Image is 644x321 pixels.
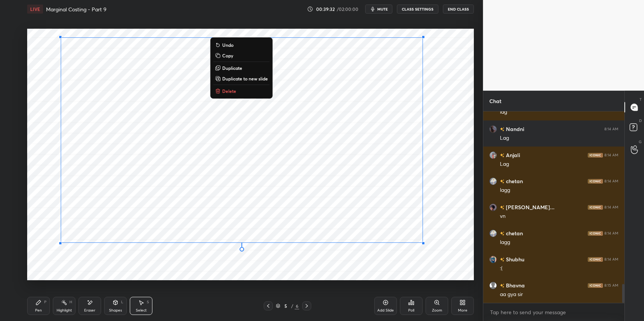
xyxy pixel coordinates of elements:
img: no-rating-badge.077c3623.svg [500,258,504,262]
h6: chetan [504,229,523,237]
img: 3 [489,151,497,159]
img: no-rating-badge.077c3623.svg [500,127,504,131]
div: P [44,300,46,304]
img: no-rating-badge.077c3623.svg [500,231,504,236]
img: iconic-dark.1390631f.png [588,257,603,262]
p: Copy [222,52,233,59]
img: no-rating-badge.077c3623.svg [500,205,504,210]
div: More [458,309,467,312]
img: iconic-dark.1390631f.png [588,283,603,288]
img: 1887a6d9930d4028aa76f830af21daf5.jpg [489,177,497,185]
span: mute [377,6,388,12]
div: LIVE [27,5,43,14]
img: iconic-dark.1390631f.png [588,179,603,184]
div: 8:14 AM [604,257,618,262]
div: Add Slide [377,309,394,312]
img: iconic-dark.1390631f.png [588,153,603,157]
div: lagg [500,239,618,246]
div: Pen [35,309,42,312]
h6: Nandni [504,125,524,133]
button: CLASS SETTINGS [397,5,438,14]
div: aa gya sir [500,291,618,298]
div: lagg [500,187,618,194]
img: no-rating-badge.077c3623.svg [500,153,504,157]
img: 2378711ff7984aef94120e87beb96a0d.jpg [489,256,497,263]
div: Zoom [432,309,442,312]
div: 8:14 AM [604,205,618,210]
div: grid [483,111,624,303]
div: vn [500,213,618,220]
p: Duplicate [222,65,242,71]
div: / [291,304,293,308]
button: Undo [213,40,269,49]
button: Duplicate to new slide [213,74,269,83]
p: T [639,97,642,102]
h6: Shubhu [504,255,524,263]
p: Delete [222,88,236,94]
img: default.png [489,282,497,289]
img: d1fc2b51372c4068b1b14c9784743864.jpg [489,204,497,211]
h6: Anjali [504,151,520,159]
button: Delete [213,86,269,96]
div: lag [500,108,618,116]
div: H [69,300,72,304]
div: S [147,300,149,304]
h6: chetan [504,177,523,185]
h6: Bhavna [504,281,525,289]
div: :( [500,265,618,272]
div: Lag [500,160,618,168]
div: Poll [408,309,414,312]
div: 8:14 AM [604,231,618,236]
img: iconic-dark.1390631f.png [588,205,603,210]
div: Select [136,309,147,312]
button: Copy [213,51,269,60]
img: no-rating-badge.077c3623.svg [500,179,504,184]
div: 8:14 AM [604,127,618,131]
img: 1887a6d9930d4028aa76f830af21daf5.jpg [489,230,497,237]
div: 5 [282,304,289,308]
button: mute [365,5,392,14]
div: Highlight [57,309,72,312]
p: Undo [222,42,234,48]
h6: [PERSON_NAME]... [504,203,555,211]
p: Duplicate to new slide [222,76,268,82]
p: D [639,118,642,123]
img: iconic-dark.1390631f.png [588,231,603,236]
div: 6 [295,302,299,309]
img: 775ceea94d154c35b98238d238d3d3f5.jpg [489,125,497,133]
img: no-rating-badge.077c3623.svg [500,284,504,288]
div: Lag [500,134,618,142]
div: 8:14 AM [604,179,618,184]
div: 8:15 AM [604,283,618,288]
button: End Class [443,5,474,14]
div: Shapes [109,309,122,312]
div: 8:14 AM [604,153,618,157]
div: Eraser [84,309,95,312]
p: G [639,139,642,145]
button: Duplicate [213,63,269,73]
p: Chat [483,91,507,111]
div: L [121,300,123,304]
h4: Marginal Costing - Part 9 [46,6,106,13]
